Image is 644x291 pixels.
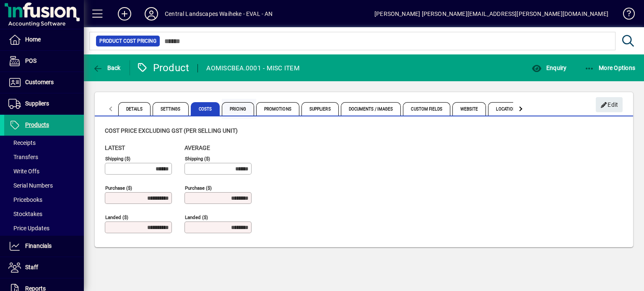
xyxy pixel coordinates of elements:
[452,102,486,116] span: Website
[105,156,130,162] mat-label: Shipping ($)
[84,60,130,75] app-page-header-button: Back
[4,136,84,150] a: Receipts
[105,127,238,134] span: Cost price excluding GST (per selling unit)
[600,98,618,112] span: Edit
[596,97,623,112] button: Edit
[488,102,526,116] span: Locations
[184,144,210,151] span: Average
[4,178,84,193] a: Serial Numbers
[93,64,121,71] span: Back
[185,156,210,162] mat-label: Shipping ($)
[99,37,156,45] span: Product Cost Pricing
[8,196,42,203] span: Pricebooks
[185,185,212,191] mat-label: Purchase ($)
[8,154,38,160] span: Transfers
[25,121,49,128] span: Products
[301,102,339,116] span: Suppliers
[582,60,638,75] button: More Options
[25,36,41,43] span: Home
[111,6,138,21] button: Add
[25,57,36,64] span: POS
[4,257,84,278] a: Staff
[8,225,49,232] span: Price Updates
[8,182,53,189] span: Serial Numbers
[136,61,190,75] div: Product
[191,102,220,116] span: Costs
[8,139,36,146] span: Receipts
[256,102,299,116] span: Promotions
[4,51,84,72] a: POS
[584,64,636,71] span: More Options
[617,2,634,29] a: Knowledge Base
[530,60,569,75] button: Enquiry
[4,29,84,50] a: Home
[4,221,84,235] a: Price Updates
[25,242,52,249] span: Financials
[185,214,208,220] mat-label: Landed ($)
[25,100,49,107] span: Suppliers
[206,62,300,75] div: AOMISCBEA.0001 - MISC ITEM
[374,7,608,21] div: [PERSON_NAME] [PERSON_NAME][EMAIL_ADDRESS][PERSON_NAME][DOMAIN_NAME]
[138,6,165,21] button: Profile
[341,102,401,116] span: Documents / Images
[4,236,84,257] a: Financials
[532,64,566,71] span: Enquiry
[4,207,84,221] a: Stocktakes
[25,264,38,270] span: Staff
[118,102,151,116] span: Details
[4,193,84,207] a: Pricebooks
[8,168,39,175] span: Write Offs
[105,185,132,191] mat-label: Purchase ($)
[8,211,42,217] span: Stocktakes
[4,72,84,93] a: Customers
[403,102,450,116] span: Custom Fields
[4,150,84,164] a: Transfers
[25,79,54,85] span: Customers
[105,214,128,220] mat-label: Landed ($)
[222,102,254,116] span: Pricing
[153,102,189,116] span: Settings
[105,144,125,151] span: Latest
[91,60,123,75] button: Back
[165,7,273,21] div: Central Landscapes Waiheke - EVAL - AN
[4,93,84,114] a: Suppliers
[4,164,84,178] a: Write Offs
